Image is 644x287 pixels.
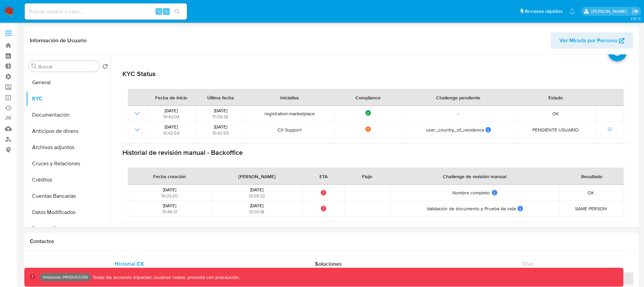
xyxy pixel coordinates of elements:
span: s [165,8,167,15]
span: Soluciones [315,260,342,268]
span: ⌥ [156,8,161,15]
button: Volver al orden por defecto [102,64,108,71]
button: Cruces y Relaciones [26,156,111,172]
span: Chat [522,260,533,268]
button: Créditos [26,172,111,188]
p: federico.falavigna@mercadolibre.com [591,8,629,15]
button: General [26,74,111,91]
button: Buscar [31,64,37,69]
button: Datos Modificados [26,204,111,220]
button: search-icon [170,7,184,16]
a: Notificaciones [569,8,575,14]
button: KYC [26,91,111,107]
button: Cuentas Bancarias [26,188,111,204]
p: Todas las acciones impactan usuarios reales, proceda con precaución. [91,274,240,281]
a: Salir [632,8,639,15]
input: Buscar usuario o caso... [25,7,187,16]
span: Ver Mirada por Persona [559,32,617,49]
button: Devices Geolocation [26,220,111,237]
span: Historial CX [115,260,144,268]
p: Actualizado hace 4 años [122,48,173,55]
h1: Información de Usuario [30,37,87,44]
button: Archivos adjuntos [26,139,111,156]
input: Buscar [38,64,97,70]
h1: Contactos [30,238,633,245]
button: Ver Mirada por Persona [551,32,633,49]
p: Ambiente: PRODUCCIÓN [43,276,88,279]
button: Anticipos de dinero [26,123,111,139]
span: Accesos rápidos [525,8,563,15]
button: Documentación [26,107,111,123]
